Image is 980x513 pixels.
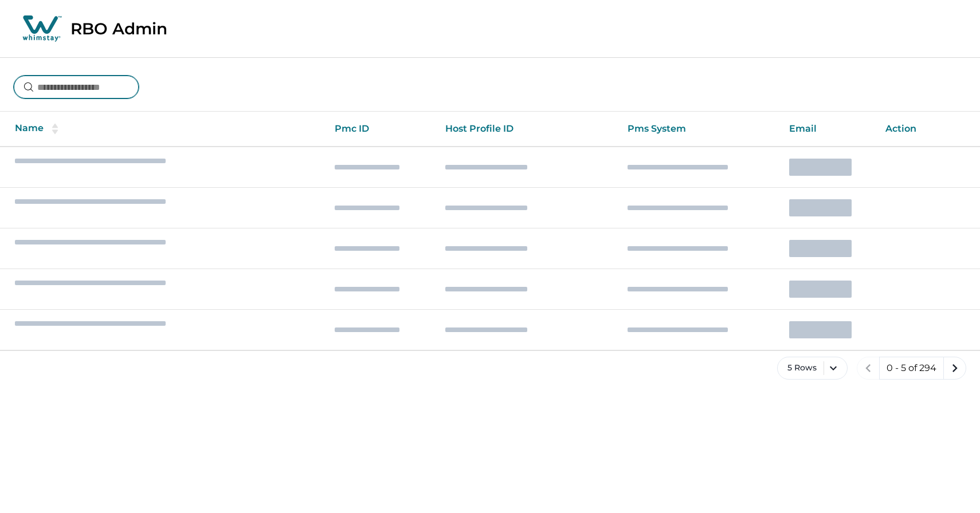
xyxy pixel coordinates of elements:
th: Host Profile ID [436,112,618,147]
th: Action [876,112,980,147]
button: next page [943,357,966,380]
th: Email [780,112,876,147]
p: 0 - 5 of 294 [887,362,936,374]
button: sorting [44,123,66,135]
th: Pmc ID [326,112,437,147]
p: RBO Admin [70,19,167,38]
button: previous page [857,357,880,380]
th: Pms System [618,112,780,147]
button: 5 Rows [777,357,848,380]
button: 0 - 5 of 294 [879,357,944,380]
